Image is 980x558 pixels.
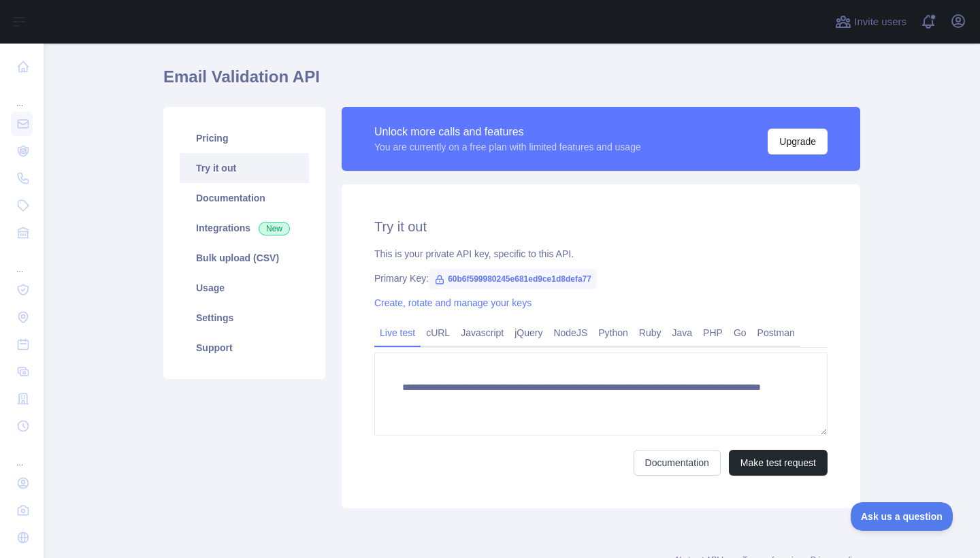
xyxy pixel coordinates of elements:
h1: Email Validation API [163,66,860,99]
span: Invite users [854,14,906,30]
a: Create, rotate and manage your keys [374,297,532,308]
div: Primary Key: [374,272,828,285]
a: jQuery [509,322,548,344]
button: Invite users [832,11,909,33]
a: Try it out [180,153,309,183]
a: NodeJS [548,322,593,344]
div: This is your private API key, specific to this API. [374,247,828,261]
a: Javascript [455,322,509,344]
h2: Try it out [374,217,828,236]
a: Documentation [180,183,309,213]
a: Integrations New [180,213,309,243]
a: Settings [180,303,309,333]
iframe: Toggle Customer Support [851,502,953,531]
a: cURL [421,322,455,344]
a: Go [728,322,752,344]
a: Usage [180,273,309,303]
a: Postman [752,322,800,344]
a: Support [180,333,309,363]
div: Unlock more calls and features [374,124,641,140]
a: Java [667,322,698,344]
div: You are currently on a free plan with limited features and usage [374,140,641,154]
a: Documentation [634,450,721,476]
a: Pricing [180,123,309,153]
button: Make test request [729,450,828,476]
div: ... [11,248,33,275]
a: Bulk upload (CSV) [180,243,309,273]
span: New [259,222,290,235]
a: Ruby [634,322,667,344]
div: ... [11,82,33,109]
button: Upgrade [768,129,828,154]
div: ... [11,441,33,468]
a: Live test [374,322,421,344]
span: 60b6f599980245e681ed9ce1d8defa77 [429,269,597,289]
a: Python [593,322,634,344]
a: PHP [698,322,728,344]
